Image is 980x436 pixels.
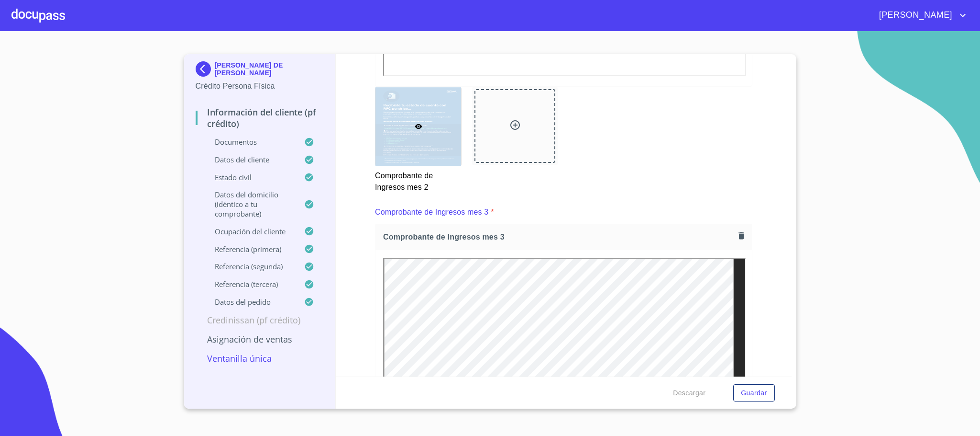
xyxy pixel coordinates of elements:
button: Guardar [733,384,774,402]
span: Comprobante de Ingresos mes 3 [383,232,735,242]
button: account of current user [872,8,969,23]
p: Credinissan (PF crédito) [196,314,324,326]
span: [PERSON_NAME] [872,8,957,23]
button: Descargar [669,384,709,402]
p: [PERSON_NAME] DE [PERSON_NAME] [215,61,324,77]
p: Comprobante de Ingresos mes 2 [375,166,461,193]
div: [PERSON_NAME] DE [PERSON_NAME] [196,61,324,80]
p: Referencia (tercera) [196,279,305,289]
p: Comprobante de Ingresos mes 3 [375,207,488,218]
p: Asignación de Ventas [196,333,324,345]
p: Datos del cliente [196,155,305,164]
p: Datos del pedido [196,297,305,307]
p: Información del cliente (PF crédito) [196,106,324,129]
p: Datos del domicilio (idéntico a tu comprobante) [196,190,305,218]
p: Ventanilla única [196,353,324,364]
p: Crédito Persona Física [196,80,324,92]
p: Documentos [196,137,305,147]
p: Estado Civil [196,172,305,182]
img: Docupass spot blue [196,61,215,77]
span: Descargar [673,387,705,399]
p: Referencia (primera) [196,244,305,254]
p: Referencia (segunda) [196,262,305,271]
p: Ocupación del Cliente [196,227,305,236]
span: Guardar [741,387,767,399]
